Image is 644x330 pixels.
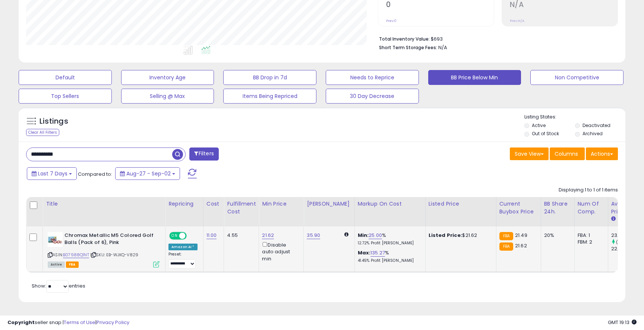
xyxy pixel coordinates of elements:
div: 20% [544,232,569,239]
div: Amazon AI * [168,244,198,250]
small: (4.29%) [616,239,632,245]
small: Prev: 0 [386,19,397,23]
b: Total Inventory Value: [379,36,430,42]
a: 21.62 [262,232,274,239]
div: % [358,232,420,246]
p: 41.45% Profit [PERSON_NAME] [358,258,420,263]
small: Avg Win Price. [611,216,616,222]
a: 11.00 [206,232,217,239]
small: FBA [499,232,513,240]
button: Last 7 Days [27,167,77,180]
span: 2025-09-10 19:13 GMT [608,319,637,326]
button: Top Sellers [19,89,112,104]
div: FBM: 2 [578,239,602,245]
span: N/A [438,44,447,51]
div: FBA: 1 [578,232,602,239]
div: seller snap | | [7,319,129,326]
button: Aug-27 - Sep-02 [115,167,180,180]
button: 30 Day Decrease [326,89,419,104]
button: BB Price Below Min [428,70,521,85]
div: % [358,250,420,263]
div: Preset: [168,252,198,269]
div: Clear All Filters [26,129,59,136]
button: Save View [510,147,549,160]
label: Deactivated [583,122,610,128]
a: 25.00 [369,232,382,239]
div: Repricing [168,200,200,208]
p: 12.72% Profit [PERSON_NAME] [358,241,420,246]
label: Out of Stock [532,130,559,137]
li: $693 [379,34,612,43]
button: Items Being Repriced [223,89,316,104]
span: FBA [66,261,79,268]
div: Displaying 1 to 1 of 1 items [559,187,618,194]
span: Aug-27 - Sep-02 [126,170,171,177]
a: 35.90 [307,232,320,239]
h2: 0 [386,0,494,10]
div: $21.62 [429,232,490,239]
a: B07988Q1NT [63,252,89,258]
div: 22.83 [611,245,641,252]
button: Non Competitive [530,70,624,85]
button: Actions [586,147,618,160]
button: BB Drop in 7d [223,70,316,85]
img: 41GKGRnSaNL._SL40_.jpg [48,232,63,247]
th: The percentage added to the cost of goods (COGS) that forms the calculator for Min & Max prices. [354,197,425,226]
a: 135.27 [370,249,385,257]
button: Inventory Age [121,70,214,85]
label: Archived [583,130,603,137]
b: Min: [358,232,369,239]
div: Markup on Cost [358,200,422,208]
div: BB Share 24h. [544,200,571,216]
b: Listed Price: [429,232,463,239]
b: Chromax Metallic M5 Colored Golf Balls (Pack of 6), Pink [64,232,155,248]
span: | SKU: EB-WJKQ-V829 [90,252,138,258]
label: Active [532,122,546,128]
div: [PERSON_NAME] [307,200,351,208]
div: 23.81 [611,232,641,239]
button: Selling @ Max [121,89,214,104]
span: Last 7 Days [38,170,67,177]
b: Max: [358,249,371,256]
div: Num of Comp. [578,200,605,216]
button: Columns [550,147,585,160]
div: Avg Win Price [611,200,638,216]
div: Cost [206,200,221,208]
p: Listing States: [524,114,625,121]
div: Title [46,200,162,208]
button: Filters [189,147,218,161]
div: Listed Price [429,200,493,208]
span: Show: entries [32,282,85,289]
small: FBA [499,242,513,251]
span: OFF [186,233,198,239]
div: 4.55 [227,232,253,239]
a: Privacy Policy [97,319,129,326]
a: Terms of Use [64,319,95,326]
div: Disable auto adjust min [262,241,298,262]
span: Columns [555,150,578,158]
h2: N/A [510,0,618,10]
button: Default [19,70,112,85]
span: All listings currently available for purchase on Amazon [48,261,65,268]
small: Prev: N/A [510,19,524,23]
div: ASIN: [48,232,160,267]
span: 21.62 [515,242,527,249]
div: Current Buybox Price [499,200,538,216]
span: Compared to: [78,171,112,178]
b: Short Term Storage Fees: [379,44,437,51]
strong: Copyright [7,319,35,326]
button: Needs to Reprice [326,70,419,85]
span: ON [170,233,179,239]
h5: Listings [40,116,68,127]
div: Min Price [262,200,300,208]
div: Fulfillment Cost [227,200,256,216]
span: 21.49 [515,232,527,239]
